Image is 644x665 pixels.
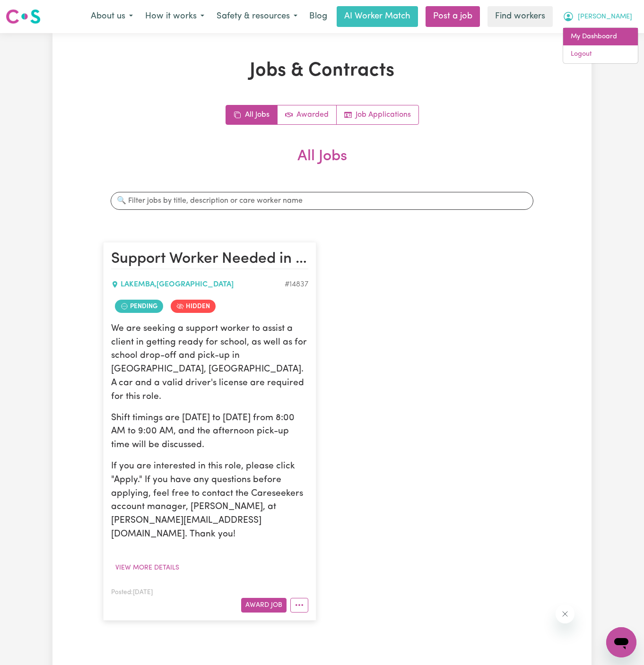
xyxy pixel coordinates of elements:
[111,250,308,269] h2: Support Worker Needed in Lakemba, NSW
[337,6,418,27] a: AI Worker Match
[241,598,287,613] button: Award Job
[139,7,210,26] button: How it works
[103,60,541,82] h1: Jobs & Contracts
[111,192,533,210] input: 🔍 Filter jobs by title, description or care worker name
[426,6,480,27] a: Post a job
[226,105,278,124] a: All jobs
[103,147,541,181] h2: All Jobs
[171,300,216,313] span: Job is hidden
[557,7,638,26] button: My Account
[111,589,153,596] span: Posted: [DATE]
[111,460,308,542] p: If you are interested in this role, please click "Apply." If you have any questions before applyi...
[304,6,333,27] a: Blog
[6,6,41,27] a: Careseekers logo
[111,279,285,290] div: LAKEMBA , [GEOGRAPHIC_DATA]
[278,105,337,124] a: Active jobs
[210,7,304,26] button: Safety & resources
[556,605,574,623] iframe: Close message
[487,6,553,27] a: Find workers
[285,279,308,290] div: Job ID #14837
[578,12,632,22] span: [PERSON_NAME]
[606,627,636,657] iframe: Button to launch messaging window
[563,45,638,63] a: Logout
[111,322,308,404] p: We are seeking a support worker to assist a client in getting ready for school, as well as for sc...
[85,7,139,26] button: About us
[6,8,41,25] img: Careseekers logo
[115,300,163,313] span: Job contract pending review by care worker
[563,27,638,64] div: My Account
[563,28,638,46] a: My Dashboard
[111,561,183,575] button: View more details
[111,412,308,452] p: Shift timings are [DATE] to [DATE] from 8:00 AM to 9:00 AM, and the afternoon pick-up time will b...
[6,7,57,14] span: Need any help?
[337,105,418,124] a: Job applications
[290,598,308,613] button: More options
